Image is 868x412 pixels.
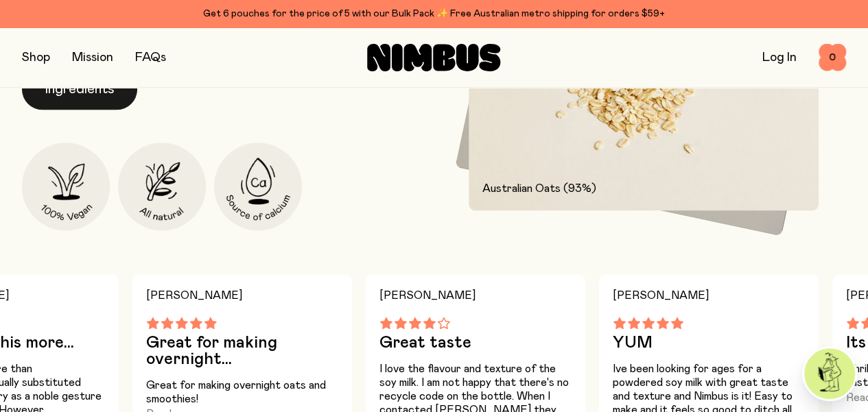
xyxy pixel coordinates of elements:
a: FAQs [135,51,166,64]
button: 0 [819,44,846,71]
h4: [PERSON_NAME] [146,285,338,306]
div: Get 6 pouches for the price of 5 with our Bulk Pack ✨ Free Australian metro shipping for orders $59+ [22,5,846,22]
h3: YUM [613,335,805,351]
button: Ingredients [22,69,137,110]
h3: Great for making overnight... [146,335,338,367]
h4: [PERSON_NAME] [379,285,572,306]
h3: Great taste [379,335,572,351]
img: agent [804,348,855,399]
p: Australian Oats (93%) [482,180,806,197]
a: Mission [72,51,113,64]
a: Log In [762,51,797,64]
h4: [PERSON_NAME] [613,285,805,306]
p: Great for making overnight oats and smoothies! [146,378,338,406]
